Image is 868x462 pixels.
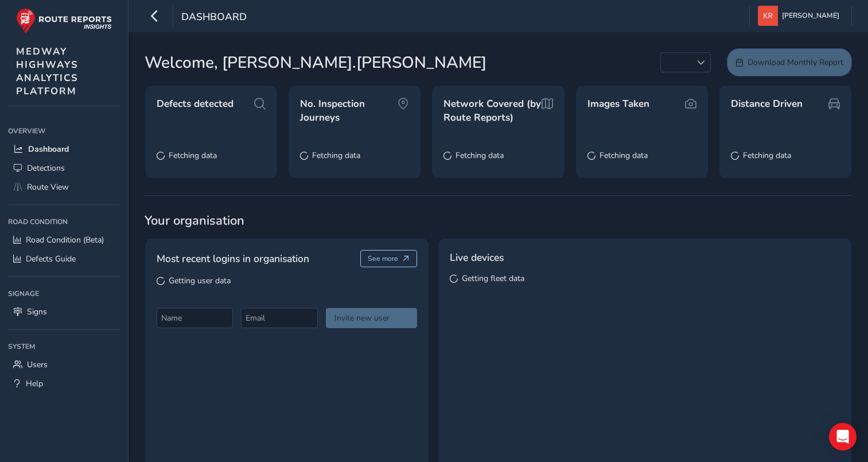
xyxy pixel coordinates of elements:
[731,97,803,111] span: Distance Driven
[8,140,120,159] a: Dashboard
[456,150,504,161] span: Fetching data
[157,97,233,111] span: Defects detected
[8,178,120,197] a: Route View
[27,359,48,370] span: Users
[16,8,112,34] img: rr logo
[27,182,69,192] span: Route View
[360,250,417,267] button: See more
[27,306,47,317] span: Signs
[8,230,120,249] a: Road Condition (Beta)
[829,423,857,451] div: Open Intercom Messenger
[450,250,504,265] span: Live devices
[312,150,360,161] span: Fetching data
[782,6,839,26] span: [PERSON_NAME]
[600,150,648,161] span: Fetching data
[300,97,398,124] span: No. Inspection Journeys
[443,97,541,124] span: Network Covered (by Route Reports)
[462,273,524,284] span: Getting fleet data
[16,45,79,98] span: MEDWAY HIGHWAYS ANALYTICS PLATFORM
[181,10,247,26] span: Dashboard
[8,249,120,268] a: Defects Guide
[8,285,120,302] div: Signage
[743,150,791,161] span: Fetching data
[8,355,120,374] a: Users
[587,97,649,111] span: Images Taken
[26,378,43,389] span: Help
[26,253,76,264] span: Defects Guide
[157,251,309,266] span: Most recent logins in organisation
[8,122,120,140] div: Overview
[27,163,65,174] span: Detections
[241,308,317,328] input: Email
[28,144,69,155] span: Dashboard
[758,6,778,26] img: diamond-layout
[145,51,486,75] span: Welcome, [PERSON_NAME].[PERSON_NAME]
[8,338,120,355] div: System
[8,213,120,230] div: Road Condition
[758,6,843,26] button: [PERSON_NAME]
[145,212,852,229] span: Your organisation
[8,159,120,178] a: Detections
[169,150,217,161] span: Fetching data
[169,275,231,286] span: Getting user data
[8,302,120,321] a: Signs
[157,308,233,328] input: Name
[26,234,104,245] span: Road Condition (Beta)
[368,254,398,263] span: See more
[8,374,120,393] a: Help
